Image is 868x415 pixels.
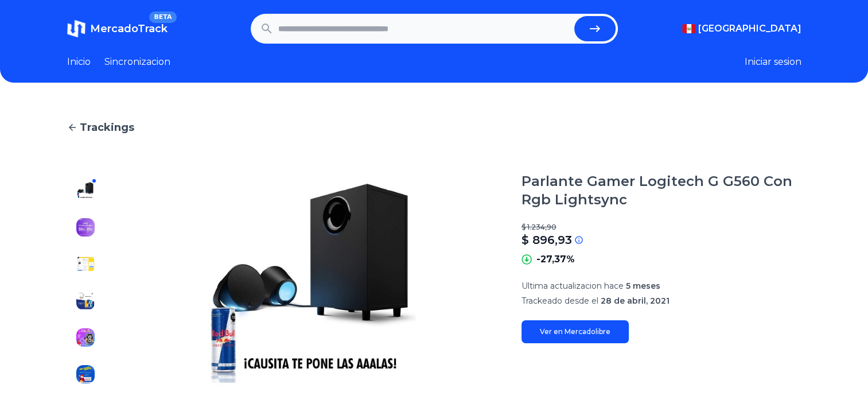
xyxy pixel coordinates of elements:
img: Parlante Gamer Logitech G G560 Con Rgb Lightsync [76,181,95,200]
a: Inicio [67,55,91,69]
span: BETA [149,11,176,23]
p: -27,37% [536,253,575,266]
p: $ 896,93 [521,232,572,248]
img: Parlante Gamer Logitech G G560 Con Rgb Lightsync [76,255,95,273]
a: Sincronizacion [104,55,170,69]
span: Ultima actualizacion hace [521,281,624,291]
span: [GEOGRAPHIC_DATA] [698,22,801,36]
span: 28 de abril, 2021 [601,296,670,306]
span: 5 meses [626,281,660,291]
span: Trackings [80,119,134,135]
a: MercadoTrackBETA [67,20,168,38]
button: Iniciar sesion [745,55,801,69]
img: Parlante Gamer Logitech G G560 Con Rgb Lightsync [76,292,95,310]
img: Parlante Gamer Logitech G G560 Con Rgb Lightsync [127,172,499,393]
a: Ver en Mercadolibre [521,320,629,343]
p: $ 1.234,90 [521,223,801,232]
img: Parlante Gamer Logitech G G560 Con Rgb Lightsync [76,218,95,236]
h1: Parlante Gamer Logitech G G560 Con Rgb Lightsync [521,172,801,209]
span: MercadoTrack [90,22,168,35]
img: Parlante Gamer Logitech G G560 Con Rgb Lightsync [76,328,95,347]
button: [GEOGRAPHIC_DATA] [682,22,801,36]
img: Parlante Gamer Logitech G G560 Con Rgb Lightsync [76,365,95,383]
a: Trackings [67,119,801,135]
img: MercadoTrack [67,20,85,38]
img: Peru [682,24,696,33]
span: Trackeado desde el [521,296,598,306]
